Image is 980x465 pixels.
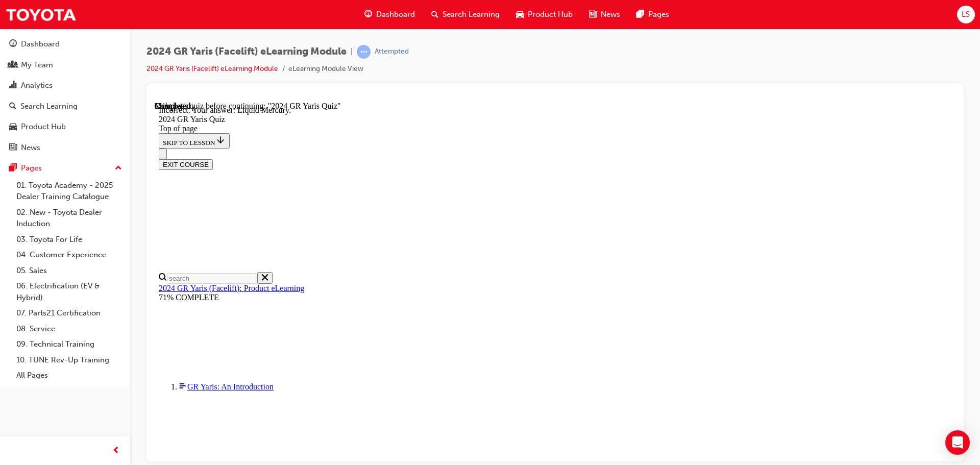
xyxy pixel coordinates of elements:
a: News [4,138,126,157]
a: 2024 GR Yaris (Facelift): Product eLearning [4,182,150,191]
a: 09. Technical Training [12,336,126,352]
button: Close search menu [103,170,118,182]
a: 10. TUNE Rev-Up Training [12,352,126,368]
a: guage-iconDashboard [356,4,423,25]
span: pages-icon [636,8,644,21]
a: My Team [4,56,126,75]
div: Incorrect. Your answer: Liquid Mercury. [4,4,797,13]
a: search-iconSearch Learning [423,4,508,25]
div: Dashboard [21,38,60,50]
button: DashboardMy TeamAnalyticsSearch LearningProduct HubNews [4,33,126,159]
div: Search Learning [20,101,78,112]
span: car-icon [516,8,524,21]
a: 02. New - Toyota Dealer Induction [12,205,126,232]
a: pages-iconPages [628,4,677,25]
button: LS [957,6,975,23]
li: eLearning Module View [288,63,363,75]
span: Product Hub [528,9,573,20]
a: 2024 GR Yaris (Facelift) eLearning Module [146,64,278,73]
a: car-iconProduct Hub [508,4,581,25]
a: Product Hub [4,117,126,136]
div: Pages [21,162,42,174]
a: 04. Customer Experience [12,247,126,263]
span: chart-icon [9,81,17,90]
span: learningRecordVerb_ATTEMPT-icon [357,45,371,59]
img: Trak [5,3,77,26]
button: Pages [4,159,126,178]
button: SKIP TO LESSON [4,32,75,47]
span: Pages [648,9,669,20]
span: 2024 GR Yaris (Facelift) eLearning Module [146,46,347,58]
div: Product Hub [21,121,66,133]
a: news-iconNews [581,4,628,25]
div: 2024 GR Yaris Quiz [4,13,797,22]
span: up-icon [115,162,122,175]
div: 71% COMPLETE [4,191,797,201]
div: News [21,142,40,154]
a: 03. Toyota For Life [12,232,126,248]
span: guage-icon [364,8,372,21]
span: pages-icon [9,164,17,173]
a: All Pages [12,368,126,383]
a: 01. Toyota Academy - 2025 Dealer Training Catalogue [12,178,126,205]
span: car-icon [9,123,17,132]
div: Analytics [21,80,53,91]
span: LS [962,9,970,20]
span: guage-icon [9,40,17,49]
a: Dashboard [4,35,126,54]
a: 08. Service [12,321,126,337]
a: 05. Sales [12,263,126,279]
span: SKIP TO LESSON [8,37,71,45]
span: search-icon [431,8,438,21]
div: Attempted [375,47,409,57]
span: search-icon [9,102,16,111]
span: news-icon [589,8,597,21]
span: Dashboard [376,9,415,20]
div: Open Intercom Messenger [945,430,970,455]
span: | [351,46,353,58]
span: people-icon [9,61,17,70]
button: EXIT COURSE [4,58,58,68]
span: Search Learning [443,9,500,20]
span: news-icon [9,143,17,153]
span: News [601,9,620,20]
div: My Team [21,59,53,71]
div: Top of page [4,22,797,32]
button: Close navigation menu [4,47,12,58]
input: Search [12,172,103,182]
a: Search Learning [4,97,126,116]
a: 06. Electrification (EV & Hybrid) [12,278,126,305]
span: prev-icon [112,445,120,457]
a: Analytics [4,76,126,95]
a: 07. Parts21 Certification [12,305,126,321]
